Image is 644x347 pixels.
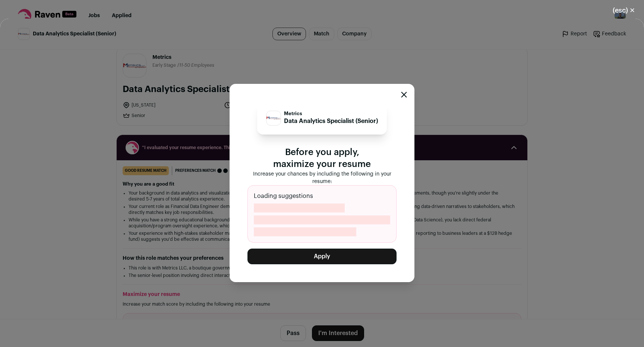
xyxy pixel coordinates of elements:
p: Data Analytics Specialist (Senior) [284,117,378,126]
p: Metrics [284,111,378,117]
div: Loading suggestions [247,185,397,243]
button: Apply [247,249,397,264]
button: Close modal [604,2,644,19]
button: Close modal [401,92,407,98]
p: Increase your chances by including the following in your resume: [247,170,397,185]
img: 5d1a6376650af703c5d5bf7e2eb46bb93fc9987eae610f10e98b3eb107b33225.png [266,116,281,119]
p: Before you apply, maximize your resume [247,146,397,170]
